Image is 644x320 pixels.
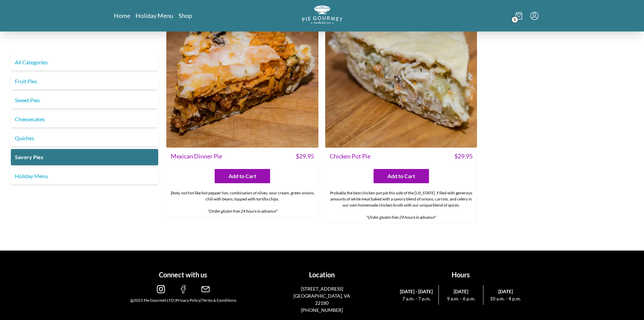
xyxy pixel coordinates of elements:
span: Chicken Pot Pie [330,152,371,161]
div: Zesty, not hot like hot pepper hot, combination of olives, sour cream, green onions, chili with b... [167,187,318,217]
button: Add to Cart [374,169,429,183]
button: Menu [530,12,539,20]
a: Home [114,12,130,20]
button: Add to Cart [215,169,270,183]
a: Savory Pies [11,149,158,165]
a: instagram [157,288,165,294]
span: 1 [511,16,518,23]
div: @2025 Pie Gourmet LTD | | [117,297,250,303]
a: Holiday Menu [11,168,158,184]
img: instagram [157,285,165,293]
a: Sweet Pies [11,92,158,108]
h1: Location [255,270,389,280]
span: $ 29.95 [296,152,314,161]
img: facebook [179,285,187,293]
img: logo [302,5,342,24]
a: Fruit Pies [11,73,158,89]
div: Probably the best chicken pot pie this side of the [US_STATE]. Filled with generous amounts of wh... [326,187,477,223]
h1: Connect with us [117,270,250,280]
span: 10 a.m. - 4 p.m. [486,295,525,302]
a: All Categories [11,54,158,70]
a: Cheesecakes [11,111,158,127]
a: Quiches [11,130,158,146]
em: *Order gluten free 24 hours in advance* [366,215,436,220]
span: 9 a.m. - 6 p.m. [442,295,480,302]
span: Add to Cart [229,172,256,180]
p: [STREET_ADDRESS] [289,285,355,292]
em: *Order gluten free 24 hours in advance* [207,209,277,214]
a: Holiday Menu [136,12,173,20]
a: Privacy Policy [176,298,200,303]
span: $ 29.95 [454,152,473,161]
span: [DATE] - [DATE] [397,288,436,295]
span: [DATE] [486,288,525,295]
span: Add to Cart [387,172,415,180]
a: [STREET_ADDRESS][GEOGRAPHIC_DATA], VA 22180 [289,285,355,306]
a: [PHONE_NUMBER] [301,307,343,313]
h1: Hours [394,270,528,280]
a: facebook [179,288,187,294]
a: Shop [178,12,192,20]
span: Mexican Dinner Pie [171,152,222,161]
a: email [201,288,210,294]
p: [GEOGRAPHIC_DATA], VA 22180 [289,292,355,306]
a: Terms & Conditions [202,298,236,303]
a: Logo [302,5,342,26]
span: 7 a.m. - 7 p.m. [397,295,436,302]
span: [DATE] [442,288,480,295]
img: email [201,285,210,293]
